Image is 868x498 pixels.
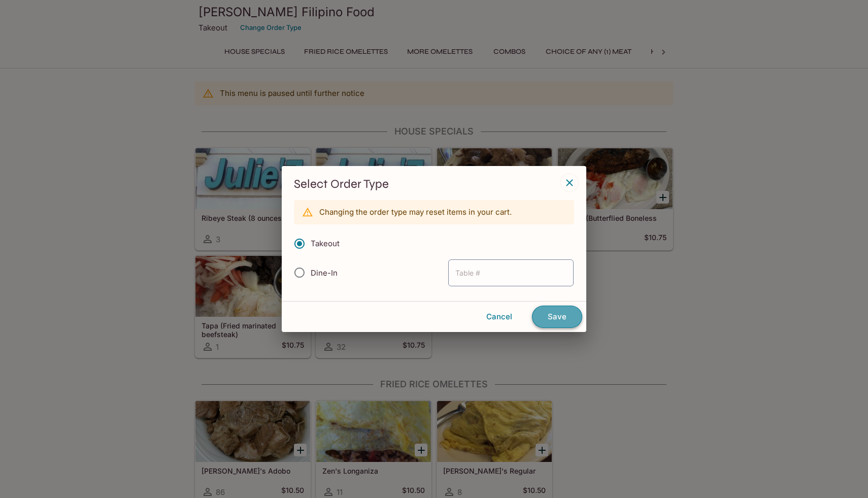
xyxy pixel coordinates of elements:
button: Save [532,306,582,328]
span: Dine-In [311,268,338,278]
button: Cancel [471,306,528,327]
h3: Select Order Type [294,176,574,192]
p: Changing the order type may reset items in your cart. [319,207,512,217]
input: Table # [448,259,574,286]
span: Takeout [311,239,340,248]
